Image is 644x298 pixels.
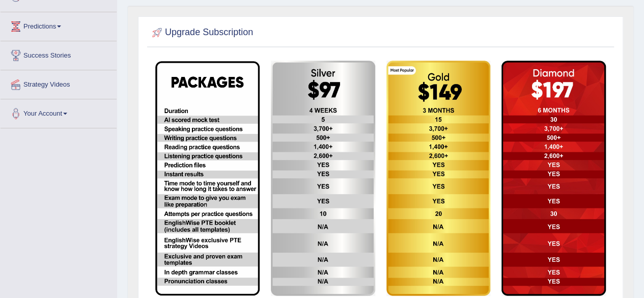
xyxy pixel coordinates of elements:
h2: Upgrade Subscription [150,25,253,40]
a: Strategy Videos [1,70,117,96]
a: Your Account [1,99,117,125]
a: Predictions [1,12,117,38]
img: EW package [155,61,260,295]
a: Success Stories [1,41,117,67]
img: aud-gold.png [386,61,491,296]
img: aud-diamond.png [501,61,606,296]
img: aud-silver.png [271,61,375,296]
